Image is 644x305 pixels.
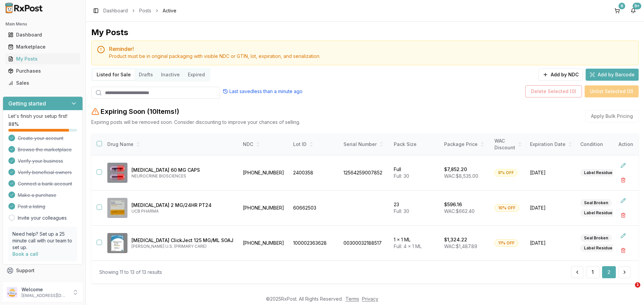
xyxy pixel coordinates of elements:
td: 100002363628 [289,226,339,261]
button: Delete [617,174,629,186]
span: WAC: $1,487.89 [444,243,477,249]
div: My Posts [8,56,77,62]
div: Last saved less than a minute ago [223,88,303,95]
img: RxPost Logo [3,3,46,13]
button: Feedback [3,277,83,289]
div: Lot ID [293,141,335,148]
span: Full: 30 [394,173,409,179]
div: Dashboard [8,31,77,38]
button: Edit [617,230,629,242]
td: [PHONE_NUMBER] [239,226,289,261]
p: NEUROCRINE BIOSCIENCES [131,173,233,179]
button: Expired [184,69,209,80]
div: Drug Name [107,141,233,148]
span: Active [163,7,176,14]
td: [PHONE_NUMBER] [239,190,289,226]
button: 9+ [628,5,639,16]
button: Delete [617,209,629,221]
p: [MEDICAL_DATA] ClickJect 125 MG/ML SOAJ [131,237,233,244]
a: Invite your colleagues [18,215,67,221]
button: Inactive [157,69,184,80]
td: 23 [390,190,440,226]
div: Seal Broken [580,234,612,242]
img: Orencia ClickJect 125 MG/ML SOAJ [107,233,127,253]
h2: Expiring Soon ( 10 Item s !) [101,107,179,116]
span: [DATE] [530,169,572,176]
span: Verify beneficial owners [18,169,72,176]
div: My Posts [91,27,128,38]
button: Marketplace [3,42,83,52]
span: WAC: $662.40 [444,208,475,214]
a: Posts [139,7,151,14]
span: Browse the marketplace [18,146,72,153]
p: Welcome [21,286,68,293]
p: [MEDICAL_DATA] 2 MG/24HR PT24 [131,202,233,209]
button: Delete [617,244,629,256]
p: [MEDICAL_DATA] 60 MG CAPS [131,167,233,173]
div: Seal Broken [580,199,612,207]
div: NDC [243,141,285,148]
td: 2400358 [289,155,339,190]
button: Purchases [3,66,83,76]
button: 1 [586,266,599,278]
div: Showing 11 to 13 of 13 results [99,269,162,276]
span: Create your account [18,135,63,142]
p: Need help? Set up a 25 minute call with our team to set up. [12,231,73,251]
div: Package Price [444,141,486,148]
td: [PHONE_NUMBER] [239,155,289,190]
td: Full [390,155,440,190]
th: Condition [576,134,627,155]
div: Product must be in original packaging with visible NDC or GTIN, lot, expiration, and serialization. [109,53,633,60]
button: Add by Barcode [586,69,639,81]
span: Full: 4 x 1 ML [394,243,422,249]
div: Marketplace [8,44,77,50]
button: Dashboard [3,29,83,40]
nav: breadcrumb [103,7,176,14]
div: 6 [619,3,625,9]
button: Support [3,264,83,277]
span: Post a listing [18,203,45,210]
div: WAC Discount [494,138,522,151]
a: Dashboard [103,7,128,14]
div: Expiration Date [530,141,572,148]
img: Ingrezza 60 MG CAPS [107,163,127,183]
a: Purchases [5,65,80,77]
p: $1,324.22 [444,236,467,243]
p: $7,852.20 [444,166,467,173]
span: Verify your business [18,158,63,164]
p: [PERSON_NAME] U.S. (PRIMARY CARE) [131,244,233,249]
div: Serial Number [343,141,386,148]
td: 60662503 [289,190,339,226]
a: Book a call [12,251,38,257]
span: 1 [635,282,640,288]
div: Sales [8,80,77,86]
h5: Reminder! [109,46,633,52]
button: Add by NDC [538,69,583,81]
a: My Posts [5,53,80,65]
button: Drafts [135,69,157,80]
img: Neupro 2 MG/24HR PT24 [107,198,127,218]
th: Pack Size [390,134,440,155]
span: 88 % [8,121,19,128]
p: [EMAIL_ADDRESS][DOMAIN_NAME] [21,293,68,298]
span: Feedback [16,279,39,286]
div: 8% OFF [494,169,518,176]
button: Sales [3,78,83,88]
td: 1 x 1 ML [390,226,440,261]
img: User avatar [7,287,17,298]
div: Label Residue [580,244,616,252]
a: Sales [5,77,80,89]
span: Full: 30 [394,208,409,214]
h3: Getting started [8,99,46,107]
div: Purchases [8,68,77,74]
button: Edit [617,159,629,171]
div: 11% OFF [494,239,518,247]
td: 12564259007852 [339,155,390,190]
button: 6 [612,5,623,16]
p: $596.16 [444,201,462,208]
h2: Main Menu [5,21,80,27]
div: 9+ [633,3,641,9]
a: Terms [345,296,359,302]
button: Edit [617,195,629,207]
